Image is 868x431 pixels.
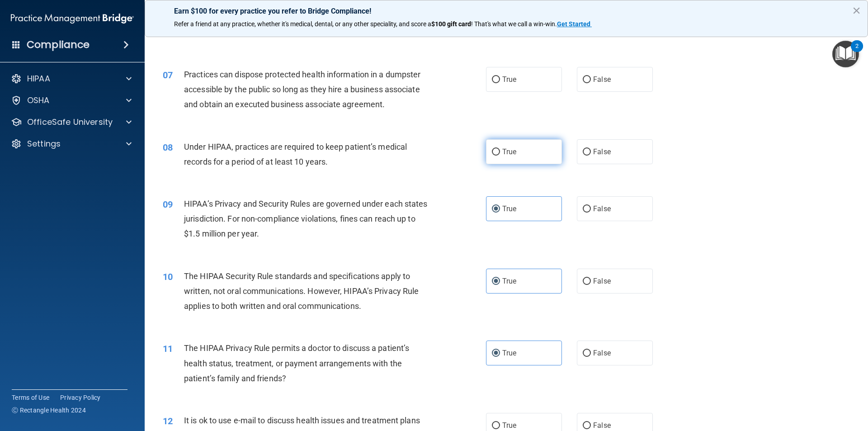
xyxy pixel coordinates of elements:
[163,70,173,81] span: 07
[184,199,428,238] span: HIPAA’s Privacy and Security Rules are governed under each states jurisdiction. For non-complianc...
[163,343,173,354] span: 11
[502,147,516,156] span: True
[431,20,471,28] strong: $100 gift card
[174,20,431,28] span: Refer a friend at any practice, whether it's medical, dental, or any other speciality, and score a
[27,73,50,84] p: HIPAA
[492,206,500,213] input: True
[11,138,132,149] a: Settings
[27,38,90,51] h4: Compliance
[557,20,590,28] strong: Get Started
[184,70,420,109] span: Practices can dispose protected health information in a dumpster accessible by the public so long...
[184,142,407,166] span: Under HIPAA, practices are required to keep patient’s medical records for a period of at least 10...
[832,41,859,67] button: Open Resource Center, 2 new notifications
[27,117,113,128] p: OfficeSafe University
[184,271,419,311] span: The HIPAA Security Rule standards and specifications apply to written, not oral communications. H...
[502,75,516,84] span: True
[163,199,173,210] span: 09
[11,95,132,106] a: OSHA
[593,277,611,285] span: False
[583,278,591,285] input: False
[593,75,611,84] span: False
[163,142,173,153] span: 08
[11,117,132,128] a: OfficeSafe University
[12,393,49,402] a: Terms of Use
[502,277,516,285] span: True
[492,422,500,429] input: True
[502,204,516,213] span: True
[492,278,500,285] input: True
[163,416,173,426] span: 12
[583,76,591,83] input: False
[823,369,857,403] iframe: Drift Widget Chat Controller
[583,149,591,156] input: False
[593,147,611,156] span: False
[471,20,557,28] span: ! That's what we call a win-win.
[492,149,500,156] input: True
[852,3,861,18] button: Close
[502,421,516,430] span: True
[593,204,611,213] span: False
[492,350,500,357] input: True
[11,9,134,28] img: PMB logo
[12,406,86,415] span: Ⓒ Rectangle Health 2024
[27,138,61,149] p: Settings
[583,350,591,357] input: False
[492,76,500,83] input: True
[11,73,132,84] a: HIPAA
[593,349,611,357] span: False
[60,393,101,402] a: Privacy Policy
[163,271,173,282] span: 10
[27,95,50,106] p: OSHA
[593,421,611,430] span: False
[557,20,592,28] a: Get Started
[583,206,591,213] input: False
[502,349,516,357] span: True
[174,7,839,15] p: Earn $100 for every practice you refer to Bridge Compliance!
[583,422,591,429] input: False
[184,343,409,383] span: The HIPAA Privacy Rule permits a doctor to discuss a patient’s health status, treatment, or payme...
[855,46,859,58] div: 2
